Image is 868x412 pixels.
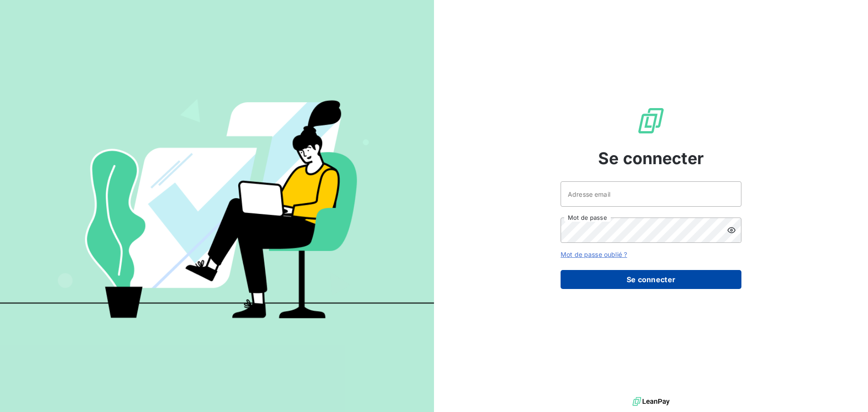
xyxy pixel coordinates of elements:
[637,106,665,135] img: Logo LeanPay
[561,251,627,258] a: Mot de passe oublié ?
[632,395,670,408] img: logo
[561,181,741,207] input: placeholder
[598,146,704,170] span: Se connecter
[561,270,741,289] button: Se connecter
